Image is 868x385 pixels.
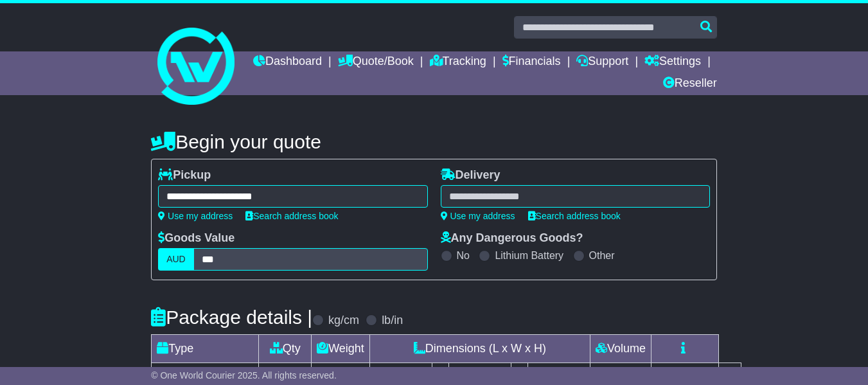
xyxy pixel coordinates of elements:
h4: Begin your quote [151,131,717,152]
h4: Package details | [151,307,312,328]
a: Tracking [430,51,486,73]
td: Dimensions (L x W x H) [369,335,590,363]
a: Search address book [528,211,621,221]
label: Other [589,249,615,262]
label: Delivery [441,168,500,183]
label: No [457,249,470,262]
span: © One World Courier 2025. All rights reserved. [151,370,337,381]
a: Financials [502,51,561,73]
td: Type [152,335,259,363]
label: kg/cm [328,314,359,328]
label: Any Dangerous Goods? [441,231,583,246]
a: Settings [644,51,701,73]
a: Reseller [663,73,717,95]
a: Use my address [441,211,515,221]
td: Qty [259,335,312,363]
td: Weight [312,335,370,363]
a: Search address book [245,211,338,221]
td: Volume [590,335,651,363]
a: Use my address [158,211,233,221]
label: Goods Value [158,231,235,246]
label: AUD [158,248,194,271]
label: lb/in [382,314,403,328]
a: Quote/Book [338,51,414,73]
a: Dashboard [253,51,322,73]
label: Pickup [158,168,211,183]
a: Support [576,51,628,73]
label: Lithium Battery [495,249,563,262]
